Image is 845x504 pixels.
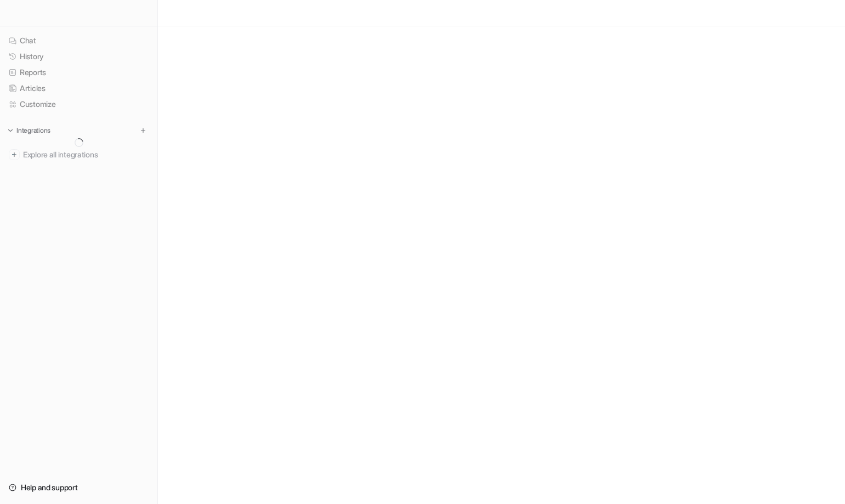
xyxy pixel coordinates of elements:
[9,149,20,160] img: explore all integrations
[4,480,153,495] a: Help and support
[23,146,149,163] span: Explore all integrations
[4,147,153,162] a: Explore all integrations
[4,97,153,112] a: Customize
[16,126,50,135] p: Integrations
[4,81,153,96] a: Articles
[4,33,153,48] a: Chat
[7,127,14,134] img: expand menu
[139,127,147,134] img: menu_add.svg
[4,49,153,64] a: History
[4,65,153,80] a: Reports
[4,125,54,136] button: Integrations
